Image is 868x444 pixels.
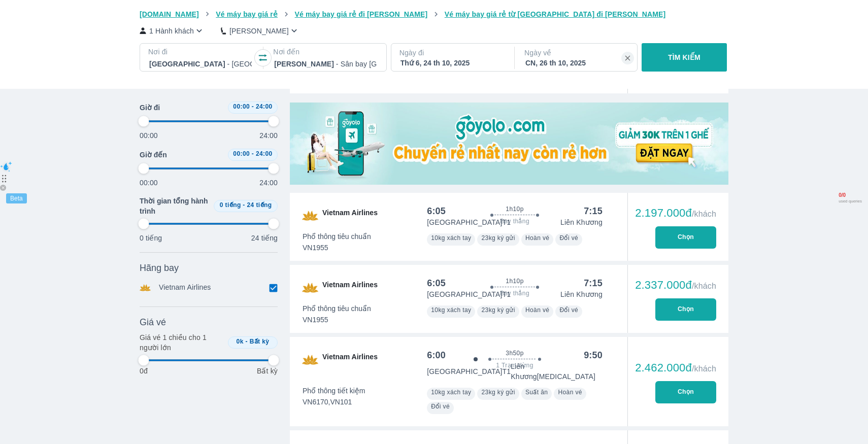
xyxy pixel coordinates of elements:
span: Đổi vé [559,234,578,242]
span: - [252,103,254,110]
img: VN [302,352,318,368]
span: Bất kỳ [250,338,270,345]
p: Ngày đi [399,48,504,58]
div: Thứ 6, 24 th 10, 2025 [400,58,503,68]
p: Liên Khương [560,289,603,299]
span: Vé máy bay giá rẻ [216,10,278,18]
span: 00:00 [233,103,250,110]
div: 2.337.000đ [635,279,716,291]
span: - [252,150,254,157]
button: Chọn [655,298,716,321]
span: 23kg ký gửi [481,306,515,314]
span: Đổi vé [559,306,578,314]
p: Liên Khương [MEDICAL_DATA] [511,361,603,382]
p: Nơi đi [148,47,253,57]
span: - [246,338,248,345]
p: 0 tiếng [140,233,162,243]
p: TÌM KIẾM [668,52,700,62]
span: 23kg ký gửi [481,234,515,242]
span: 0 tiếng [220,201,241,209]
span: Vé máy bay giá rẻ từ [GEOGRAPHIC_DATA] đi [PERSON_NAME] [445,10,666,18]
p: 00:00 [140,178,158,188]
p: Vietnam Airlines [159,282,211,293]
div: 6:05 [427,205,446,217]
div: 9:50 [584,349,603,361]
span: VN1955 [303,315,371,325]
span: 24 tiếng [247,201,272,209]
span: 24:00 [256,103,273,110]
button: Chọn [655,381,716,403]
p: 24:00 [259,130,278,141]
div: Beta [6,193,27,203]
span: Hãng bay [140,262,179,274]
nav: breadcrumb [140,9,728,19]
span: 24:00 [256,150,273,157]
span: VN6170,VN101 [303,397,365,407]
span: 1h10p [506,205,523,213]
span: 10kg xách tay [431,389,471,396]
span: Giá vé [140,316,166,328]
span: 00:00 [233,150,250,157]
div: 6:00 [427,349,446,361]
p: [GEOGRAPHIC_DATA] T1 [427,217,511,227]
span: Vietnam Airlines [322,208,378,224]
span: Vietnam Airlines [322,352,378,368]
p: [GEOGRAPHIC_DATA] T1 [427,366,511,377]
div: CN, 26 th 10, 2025 [525,58,628,68]
span: Giờ đi [140,103,160,113]
div: 7:15 [584,205,603,217]
span: Vietnam Airlines [322,280,378,296]
span: 0k [237,338,244,345]
span: VN1955 [303,243,371,253]
span: /khách [692,282,716,290]
span: Vé máy bay giá rẻ đi [PERSON_NAME] [295,10,428,18]
div: 7:15 [584,277,603,289]
p: [PERSON_NAME] [229,26,289,36]
p: 24 tiếng [251,233,278,243]
button: TÌM KIẾM [642,43,726,72]
span: 10kg xách tay [431,234,471,242]
img: VN [302,208,318,224]
p: Ngày về [524,48,629,58]
span: 1h10p [506,277,523,285]
span: Phổ thông tiêu chuẩn [303,303,371,314]
button: [PERSON_NAME] [221,25,299,36]
span: Hoàn vé [525,306,550,314]
span: Đổi vé [431,403,450,410]
p: 1 Hành khách [149,26,194,36]
span: [DOMAIN_NAME] [140,10,199,18]
span: Hoàn vé [558,389,582,396]
p: 0đ [140,366,148,376]
span: Suất ăn [525,389,548,396]
p: Nơi đến [273,47,378,57]
span: /khách [692,364,716,373]
div: 2.197.000đ [635,207,716,219]
span: 3h50p [506,349,523,357]
div: 6:05 [427,277,446,289]
span: - [243,201,245,209]
span: 0 / 0 [839,192,862,199]
button: Chọn [655,226,716,249]
span: 10kg xách tay [431,306,471,314]
span: /khách [692,210,716,218]
span: Phổ thông tiết kiệm [303,386,365,396]
button: 1 Hành khách [140,25,205,36]
p: 24:00 [259,178,278,188]
span: Giờ đến [140,150,167,160]
p: Giá vé 1 chiều cho 1 người lớn [140,332,224,353]
span: Hoàn vé [525,234,550,242]
p: 00:00 [140,130,158,141]
img: media-0 [290,103,728,185]
span: 23kg ký gửi [481,389,515,396]
span: Thời gian tổng hành trình [140,196,210,216]
p: [GEOGRAPHIC_DATA] T1 [427,289,511,299]
span: used queries [839,199,862,204]
img: VN [302,280,318,296]
span: Phổ thông tiêu chuẩn [303,231,371,242]
div: 2.462.000đ [635,362,716,374]
p: Liên Khương [560,217,603,227]
p: Bất kỳ [257,366,278,376]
